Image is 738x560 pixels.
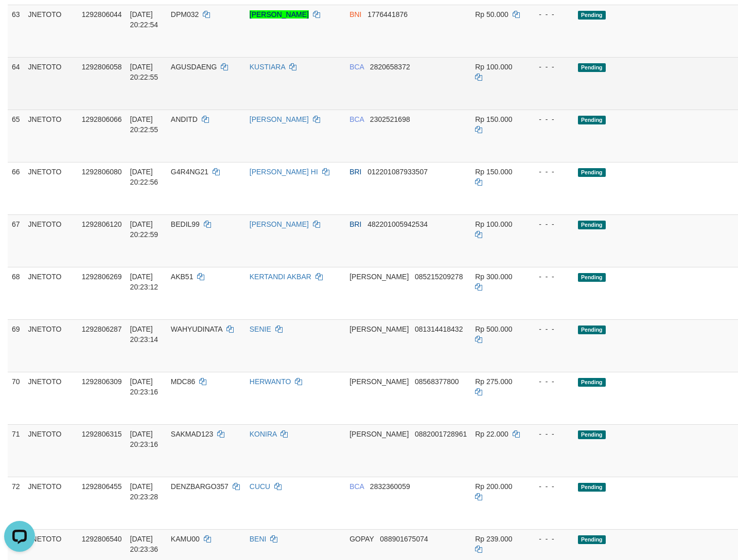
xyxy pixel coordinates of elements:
[349,10,361,19] span: BNI
[578,273,606,282] span: Pending
[531,429,570,439] div: - - -
[475,482,512,491] span: Rp 200.000
[130,63,159,81] span: [DATE] 20:22:55
[531,114,570,124] div: - - -
[367,220,428,228] span: Copy 482201005942534 to clipboard
[415,273,463,281] span: Copy 085215209278 to clipboard
[349,63,364,71] span: BCA
[130,115,159,134] span: [DATE] 20:22:55
[130,168,159,186] span: [DATE] 20:22:56
[130,220,159,239] span: [DATE] 20:22:59
[24,267,78,319] td: JNETOTO
[250,168,318,176] a: [PERSON_NAME] HI
[82,325,122,333] span: 1292806287
[578,378,606,387] span: Pending
[349,377,409,386] span: [PERSON_NAME]
[475,377,512,386] span: Rp 275.000
[4,4,35,35] button: Open LiveChat chat widget
[130,482,159,501] span: [DATE] 20:23:28
[250,63,285,71] a: KUSTIARA
[82,220,122,228] span: 1292806120
[82,63,122,71] span: 1292806058
[475,115,512,123] span: Rp 150.000
[171,273,194,281] span: AKB51
[475,220,512,228] span: Rp 100.000
[8,477,24,529] td: 72
[171,482,229,491] span: DENZBARGO357
[250,220,309,228] a: [PERSON_NAME]
[250,482,270,491] a: CUCU
[250,535,267,543] a: BENI
[349,273,409,281] span: [PERSON_NAME]
[578,430,606,439] span: Pending
[367,168,428,176] span: Copy 012201087933507 to clipboard
[24,57,78,110] td: JNETOTO
[24,5,78,57] td: JNETOTO
[250,377,291,386] a: HERWANTO
[475,430,508,438] span: Rp 22.000
[82,377,122,386] span: 1292806309
[82,273,122,281] span: 1292806269
[171,168,208,176] span: G4R4NG21
[171,10,199,19] span: DPM032
[171,430,213,438] span: SAKMAD123
[130,430,159,448] span: [DATE] 20:23:16
[24,319,78,372] td: JNETOTO
[531,324,570,334] div: - - -
[349,482,364,491] span: BCA
[8,5,24,57] td: 63
[171,535,200,543] span: KAMU00
[24,214,78,267] td: JNETOTO
[130,325,159,344] span: [DATE] 20:23:14
[349,325,409,333] span: [PERSON_NAME]
[367,10,408,19] span: Copy 1776441876 to clipboard
[475,325,512,333] span: Rp 500.000
[24,162,78,214] td: JNETOTO
[171,115,198,123] span: ANDITD
[8,214,24,267] td: 67
[171,63,217,71] span: AGUSDAENG
[250,325,271,333] a: SENIE
[349,430,409,438] span: [PERSON_NAME]
[578,168,606,177] span: Pending
[531,534,570,544] div: - - -
[250,273,311,281] a: KERTANDI AKBAR
[8,267,24,319] td: 68
[130,535,159,553] span: [DATE] 20:23:36
[531,272,570,282] div: - - -
[82,115,122,123] span: 1292806066
[531,219,570,229] div: - - -
[8,424,24,477] td: 71
[130,10,159,29] span: [DATE] 20:22:54
[24,110,78,162] td: JNETOTO
[415,430,467,438] span: Copy 0882001728961 to clipboard
[578,326,606,334] span: Pending
[578,535,606,544] span: Pending
[531,167,570,177] div: - - -
[24,372,78,424] td: JNETOTO
[82,168,122,176] span: 1292806080
[8,319,24,372] td: 69
[250,115,309,123] a: [PERSON_NAME]
[24,477,78,529] td: JNETOTO
[578,221,606,229] span: Pending
[171,377,195,386] span: MDC86
[578,483,606,492] span: Pending
[82,10,122,19] span: 1292806044
[250,430,277,438] a: KONIRA
[531,376,570,387] div: - - -
[578,63,606,72] span: Pending
[475,535,512,543] span: Rp 239.000
[130,377,159,396] span: [DATE] 20:23:16
[250,10,309,19] a: [PERSON_NAME]
[349,535,374,543] span: GOPAY
[578,116,606,124] span: Pending
[8,372,24,424] td: 70
[8,110,24,162] td: 65
[475,168,512,176] span: Rp 150.000
[24,424,78,477] td: JNETOTO
[531,9,570,20] div: - - -
[171,325,222,333] span: WAHYUDINATA
[370,115,410,123] span: Copy 2302521698 to clipboard
[8,57,24,110] td: 64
